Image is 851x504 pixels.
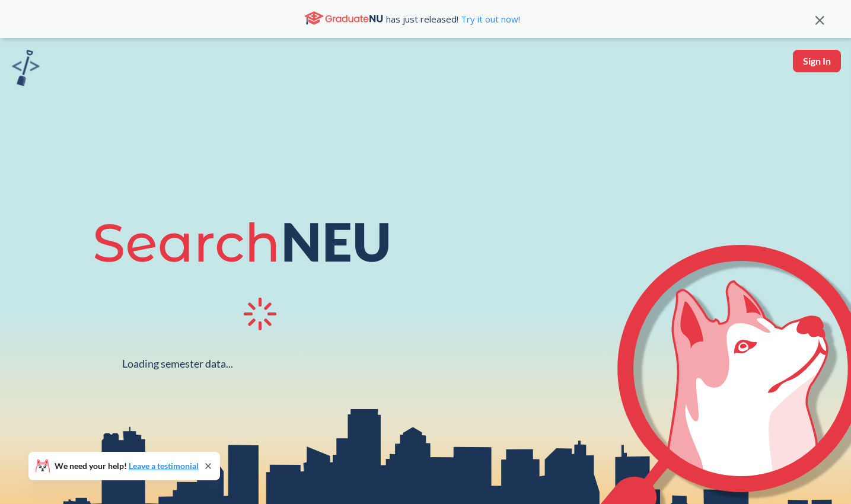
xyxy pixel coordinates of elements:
[55,462,199,470] span: We need your help!
[122,357,233,371] div: Loading semester data...
[12,50,40,90] a: sandbox logo
[386,12,520,25] span: has just released!
[129,461,199,471] a: Leave a testimonial
[12,50,40,86] img: sandbox logo
[793,50,841,72] button: Sign In
[458,13,520,25] a: Try it out now!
